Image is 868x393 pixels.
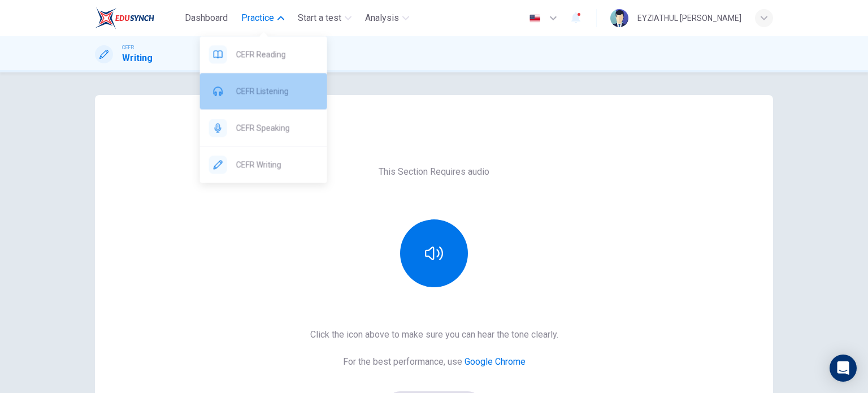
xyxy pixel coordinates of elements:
[200,146,327,183] div: CEFR Writing
[200,110,327,146] div: CEFR Speaking
[236,121,318,135] span: CEFR Speaking
[365,11,399,25] span: Analysis
[241,11,274,25] span: Practice
[610,9,628,27] img: Profile picture
[379,165,489,179] h6: This Section Requires audio
[95,7,180,29] a: EduSynch logo
[122,44,134,51] span: CEFR
[298,11,341,25] span: Start a test
[465,356,526,367] a: Google Chrome
[236,84,318,98] span: CEFR Listening
[95,7,154,29] img: EduSynch logo
[830,355,857,382] div: Open Intercom Messenger
[236,158,318,171] span: CEFR Writing
[528,14,542,23] img: en
[637,11,741,25] div: EYZIATHUL [PERSON_NAME]
[180,8,232,28] button: Dashboard
[293,8,356,28] button: Start a test
[343,355,526,369] h6: For the best performance, use
[200,73,327,109] div: CEFR Listening
[361,8,414,28] button: Analysis
[310,328,558,342] h6: Click the icon above to make sure you can hear the tone clearly.
[236,47,318,61] span: CEFR Reading
[185,11,228,25] span: Dashboard
[200,36,327,72] div: CEFR Reading
[237,8,289,28] button: Practice
[122,51,153,65] h1: Writing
